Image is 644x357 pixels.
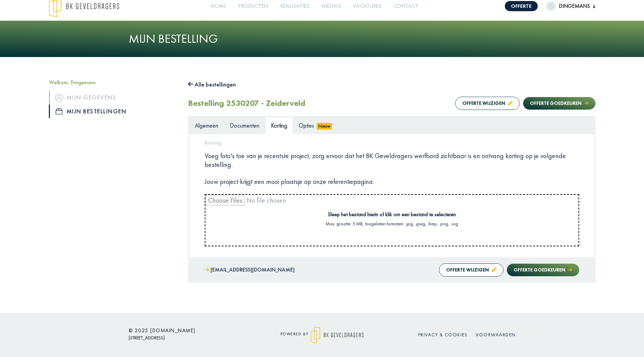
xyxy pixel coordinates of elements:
[505,1,538,11] a: Offerte
[49,79,178,86] h5: Welkom, Dingemans
[188,79,236,90] button: Alle bestellingen
[311,326,364,343] img: logo
[205,151,579,169] p: Voeg foto's toe van je recentste project, zorg ervoor dat het BK Geveldragers werfbord zichtbaar ...
[129,327,251,334] h6: © 2025 [DOMAIN_NAME]
[507,264,579,276] button: Offerte goedkeuren
[205,177,579,186] p: Jouw project krijgt een mooi plaatsje op onze referentiepagina.
[455,97,520,110] button: Offerte wijzigen
[476,332,516,338] a: Voorwaarden
[56,108,62,114] img: icon
[188,98,305,108] h2: Bestelling 2530207 - Zeiderveld
[546,1,595,11] button: Dingemans
[205,139,579,146] h5: Korting
[271,121,287,129] span: Korting
[204,265,295,275] a: [EMAIL_ADDRESS][DOMAIN_NAME]
[49,105,178,118] a: iconMijn bestellingen
[129,32,516,46] h1: Mijn bestelling
[129,334,251,342] p: [STREET_ADDRESS]
[299,121,314,129] span: Opties
[261,326,383,343] div: powered by
[546,1,556,11] img: dummypic.png
[55,94,63,102] img: icon
[523,97,595,110] button: Offerte goedkeuren
[195,121,218,129] span: Algemeen
[556,2,593,10] span: Dingemans
[189,117,594,134] ul: Tabs
[49,91,178,104] a: iconMijn gegevens
[317,123,332,130] span: Nieuw
[418,332,468,338] a: Privacy & cookies
[439,263,503,277] button: Offerte wijzigen
[230,121,259,129] span: Documenten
